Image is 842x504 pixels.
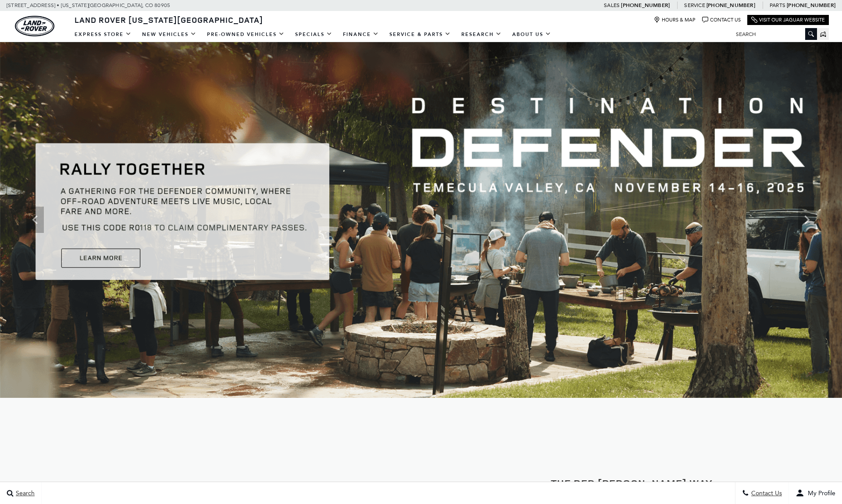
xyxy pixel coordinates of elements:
span: Service [684,2,705,8]
a: land-rover [15,16,54,36]
span: Land Rover [US_STATE][GEOGRAPHIC_DATA] [75,14,263,25]
a: Contact Us [702,17,741,23]
a: Pre-Owned Vehicles [202,27,290,42]
a: New Vehicles [137,27,202,42]
a: [STREET_ADDRESS] • [US_STATE][GEOGRAPHIC_DATA], CO 80905 [7,2,170,8]
a: Hours & Map [654,17,696,23]
a: [PHONE_NUMBER] [787,2,835,9]
span: Search [14,490,35,497]
h2: The Red [PERSON_NAME] Way [428,478,835,489]
a: Land Rover [US_STATE][GEOGRAPHIC_DATA] [69,14,268,25]
a: Service & Parts [384,27,456,42]
span: Parts [770,2,785,8]
a: Research [456,27,507,42]
a: Specials [290,27,338,42]
a: Visit Our Jaguar Website [751,17,825,23]
a: [PHONE_NUMBER] [706,2,755,9]
span: Sales [604,2,620,8]
nav: Main Navigation [69,27,557,42]
input: Search [729,29,817,39]
a: [PHONE_NUMBER] [621,2,670,9]
a: About Us [507,27,557,42]
a: Finance [338,27,384,42]
a: EXPRESS STORE [69,27,137,42]
button: user-profile-menu [789,482,842,504]
img: Land Rover [15,16,54,36]
span: Contact Us [749,490,782,497]
span: My Profile [804,490,835,497]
